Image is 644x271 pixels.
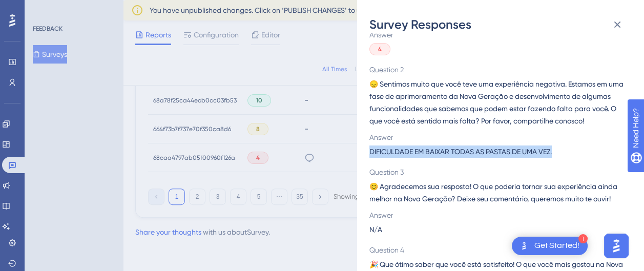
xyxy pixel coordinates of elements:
[518,240,530,252] img: launcher-image-alternative-text
[369,78,624,127] span: 😞 Sentimos muito que você teve uma experiência negativa. Estamos em uma fase de aprimoramento da ...
[578,234,588,243] div: 1
[378,45,382,53] span: 4
[369,29,624,41] span: Answer
[369,223,382,236] span: N/A
[601,231,632,261] iframe: UserGuiding AI Assistant Launcher
[24,3,64,15] span: Need Help?
[369,209,624,221] span: Answer
[534,240,579,252] div: Get Started!
[369,244,624,256] span: Question 4
[369,64,624,76] span: Question 2
[369,180,624,205] span: 😊 Agradecemos sua resposta! O que poderia tornar sua experiência ainda melhor na Nova Geração? De...
[369,166,624,178] span: Question 3
[369,16,632,33] div: Survey Responses
[369,131,624,143] span: Answer
[369,145,552,158] span: DIFICULDADE EM BAIXAR TODAS AS PASTAS DE UMA VEZ.
[512,237,588,255] div: Open Get Started! checklist, remaining modules: 1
